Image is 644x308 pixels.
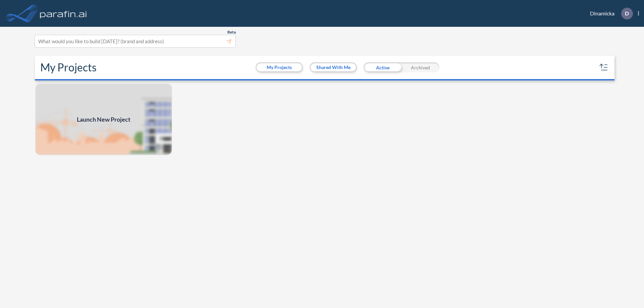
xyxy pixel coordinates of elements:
[580,8,639,19] div: Dinamicka
[364,62,401,72] div: Active
[227,29,236,35] span: Beta
[77,115,130,124] span: Launch New Project
[311,63,356,71] button: Shared With Me
[401,62,439,72] div: Archived
[625,10,629,16] p: D
[35,83,172,156] img: add
[35,83,172,156] a: Launch New Project
[257,63,302,71] button: My Projects
[40,61,97,74] h2: My Projects
[598,62,609,73] button: sort
[39,7,88,20] img: logo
